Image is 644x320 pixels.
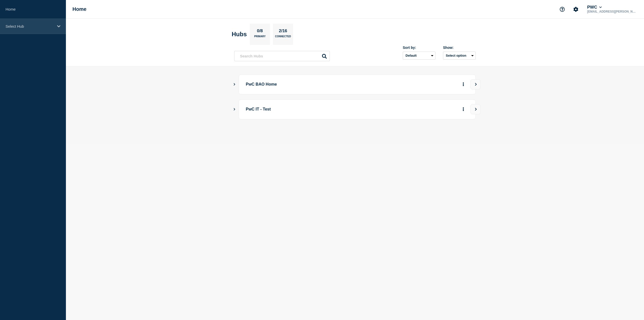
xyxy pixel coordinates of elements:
p: PwC IT - Test [246,105,385,114]
div: Sort by: [403,46,435,50]
p: 0/8 [255,28,265,35]
button: More actions [460,80,467,89]
button: Support [557,4,568,15]
p: Connected [275,35,291,40]
input: Search Hubs [234,51,330,61]
p: PwC BAO Home [246,80,385,89]
p: Select Hub [6,24,54,28]
p: Primary [254,35,266,40]
p: [EMAIL_ADDRESS][PERSON_NAME][DOMAIN_NAME] [586,10,638,13]
div: Show: [443,46,476,50]
button: View [470,104,480,114]
button: PWC [586,5,603,10]
select: Sort by [403,52,435,60]
button: Show Connected Hubs [233,108,236,111]
button: View [470,79,480,89]
button: Show Connected Hubs [233,83,236,86]
h2: Hubs [232,31,247,38]
button: Account settings [571,4,581,15]
p: 2/16 [277,28,289,35]
button: More actions [460,105,467,114]
h1: Home [72,6,87,12]
button: Select option [443,52,476,60]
